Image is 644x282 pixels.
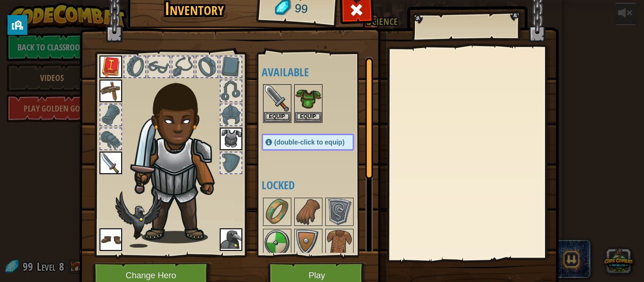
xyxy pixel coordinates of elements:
[326,230,353,256] img: portrait.png
[99,56,122,78] img: portrait.png
[8,15,27,35] button: privacy banner
[326,199,353,225] img: portrait.png
[220,228,242,251] img: portrait.png
[99,152,122,174] img: portrait.png
[220,128,242,150] img: portrait.png
[295,112,322,122] button: Equip
[295,230,322,256] img: portrait.png
[264,199,290,225] img: portrait.png
[264,230,290,256] img: portrait.png
[262,179,373,191] h4: Locked
[130,70,231,243] img: raider_hair.png
[264,112,290,122] button: Equip
[262,66,373,78] h4: Available
[295,199,322,225] img: portrait.png
[295,85,322,112] img: portrait.png
[99,228,122,251] img: portrait.png
[264,85,290,112] img: portrait.png
[116,191,162,248] img: raven-paper-doll.png
[274,138,345,146] span: (double-click to equip)
[99,80,122,102] img: portrait.png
